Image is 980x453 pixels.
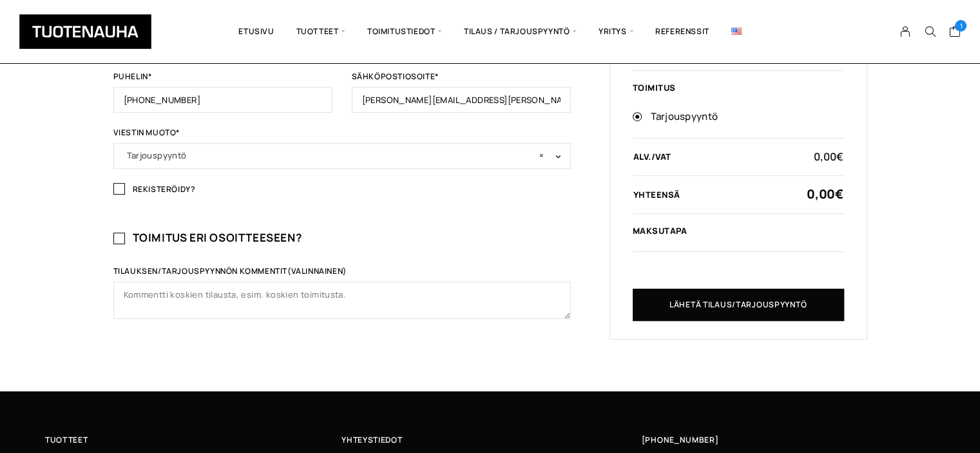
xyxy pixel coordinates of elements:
span: (valinnainen) [287,265,347,276]
span: € [836,149,843,164]
label: Viestin muoto [113,129,571,143]
a: Referenssit [644,10,720,53]
a: Cart [948,25,961,41]
a: Tuotteet [45,433,341,447]
bdi: 0,00 [807,186,843,202]
span: Yritys [588,10,644,53]
label: Tilauksen/tarjouspyynnön kommentit [113,267,571,282]
th: Yhteensä [633,188,806,200]
a: Etusivu [227,10,285,53]
span: Tuotteet [45,433,88,447]
input: Rekisteröidy? [113,183,125,195]
span: × [539,146,544,164]
span: Toimitustiedot [356,10,453,53]
label: Tarjouspyyntö [651,108,844,126]
span: 1 [955,20,966,32]
img: English [731,28,742,35]
button: Lähetä tilaus/tarjouspyyntö [633,289,844,321]
span: Tarjouspyyntö [127,146,557,164]
label: Rekisteröidy? [113,185,571,202]
input: Toimitus eri osoitteeseen? [113,233,125,244]
img: Tuotenauha Oy [19,14,151,49]
a: Yhteystiedot [341,433,638,447]
bdi: 0,00 [814,149,843,164]
a: [PHONE_NUMBER] [642,433,719,447]
span: Yhteystiedot [341,433,402,447]
span: Tarjouspyyntö [113,143,571,169]
div: Maksutapa [633,226,844,235]
h3: Toimitus eri osoitteeseen? [113,230,571,245]
span: Tuotteet [285,10,356,53]
a: My Account [893,26,918,37]
th: alv./VAT [633,151,806,162]
span: € [835,186,843,202]
label: Sähköpostiosoite [352,73,571,87]
div: Toimitus [633,83,844,92]
span: Tilaus / Tarjouspyyntö [453,10,588,53]
button: Search [918,26,942,37]
label: Puhelin [113,73,332,87]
